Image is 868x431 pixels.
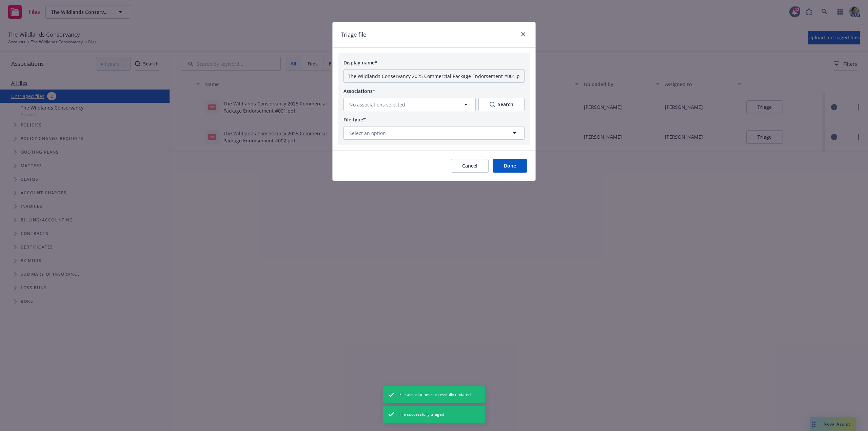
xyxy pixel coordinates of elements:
span: No associations selected [349,101,405,108]
button: Done [493,159,527,173]
a: close [519,30,527,38]
svg: Search [490,102,495,107]
span: File successfully triaged [399,411,444,417]
span: Select an option [349,130,386,137]
button: No associations selected [343,98,476,111]
button: SearchSearch [478,98,525,111]
button: Cancel [451,159,489,173]
h1: Triage file [341,30,367,39]
span: Associations* [343,88,375,94]
span: Display name* [343,59,377,66]
span: File type* [343,116,366,123]
div: Search [490,101,513,108]
button: Select an option [343,126,525,140]
input: Add display name here... [343,69,525,83]
span: File associations successfully updated [399,392,471,398]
